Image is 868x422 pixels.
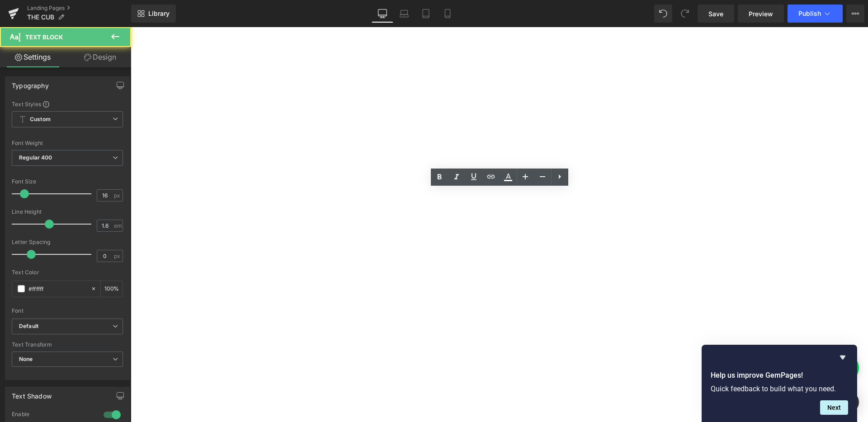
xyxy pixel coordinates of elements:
div: % [101,281,123,297]
input: Color [28,284,86,294]
a: Laptop [393,5,415,23]
p: Quick feedback to build what you need. [711,384,848,393]
div: Letter Spacing [12,239,123,245]
button: Next question [820,400,848,415]
div: Text Transform [12,342,123,348]
span: THE CUB [27,14,54,21]
iframe: To enrich screen reader interactions, please activate Accessibility in Grammarly extension settings [131,27,868,422]
div: Text Styles [12,100,123,108]
div: Typography [12,77,49,89]
div: Font Size [12,178,123,185]
div: Text Color [12,269,123,276]
button: Hide survey [837,352,848,363]
div: Font [12,308,123,314]
b: Regular 400 [19,154,52,161]
button: Undo [654,5,672,23]
span: em [114,223,122,229]
i: Default [19,323,38,330]
div: Font Weight [12,140,123,146]
button: More [846,5,864,23]
a: Mobile [437,5,458,23]
span: Save [708,9,723,19]
span: px [114,253,122,259]
a: Landing Pages [27,5,131,12]
div: Text Shadow [12,387,52,400]
div: Enable [12,411,94,420]
button: Redo [676,5,694,23]
b: None [19,356,33,362]
button: Publish [788,5,843,23]
a: Desktop [372,5,393,23]
a: New Library [131,5,176,23]
span: Text Block [25,33,63,41]
a: Design [67,47,133,67]
span: px [114,192,122,198]
a: Preview [738,5,784,23]
h2: Help us improve GemPages! [711,370,848,381]
a: Tablet [415,5,437,23]
b: Custom [30,116,51,123]
div: Help us improve GemPages! [711,352,848,415]
span: Preview [749,9,773,19]
div: Line Height [12,209,123,215]
span: Publish [798,10,821,17]
span: Library [148,9,170,18]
